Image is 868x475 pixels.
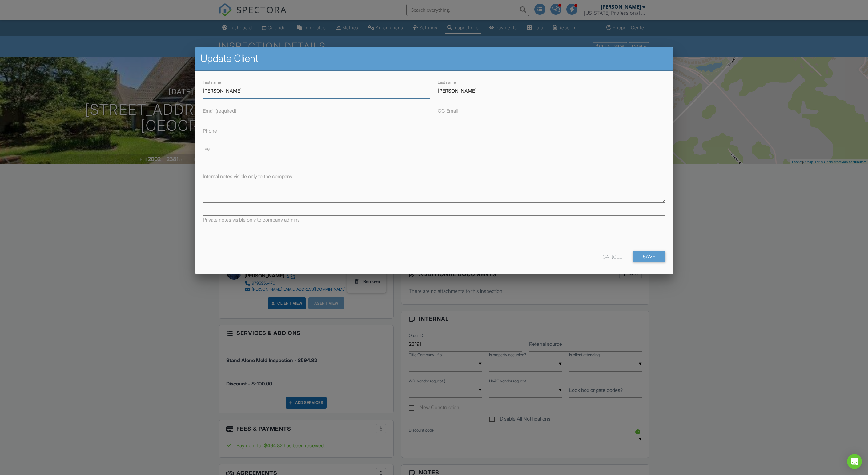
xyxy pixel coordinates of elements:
h2: Update Client [200,52,668,65]
label: Phone [203,127,217,134]
label: Internal notes visible only to the company [203,173,292,180]
div: Cancel [603,251,622,262]
input: Save [633,251,665,262]
div: Open Intercom Messenger [847,454,862,469]
label: Private notes visible only to company admins [203,216,300,223]
label: Last name [438,80,456,85]
label: CC Email [438,107,458,114]
label: Email (required) [203,107,236,114]
label: Tags [203,146,211,151]
label: First name [203,80,221,85]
